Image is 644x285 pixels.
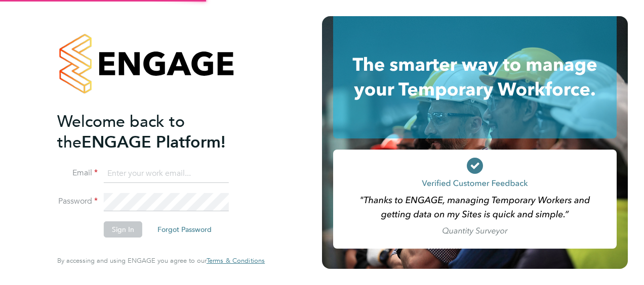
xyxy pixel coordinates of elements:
span: Welcome back to the [57,112,185,152]
span: Terms & Conditions [207,256,265,265]
h2: ENGAGE Platform! [57,111,255,153]
label: Password [57,196,98,207]
label: Email [57,168,98,178]
input: Enter your work email... [104,165,229,183]
span: By accessing and using ENGAGE you agree to our [57,256,265,265]
button: Sign In [104,221,142,238]
button: Forgot Password [149,221,220,238]
a: Terms & Conditions [207,257,265,265]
